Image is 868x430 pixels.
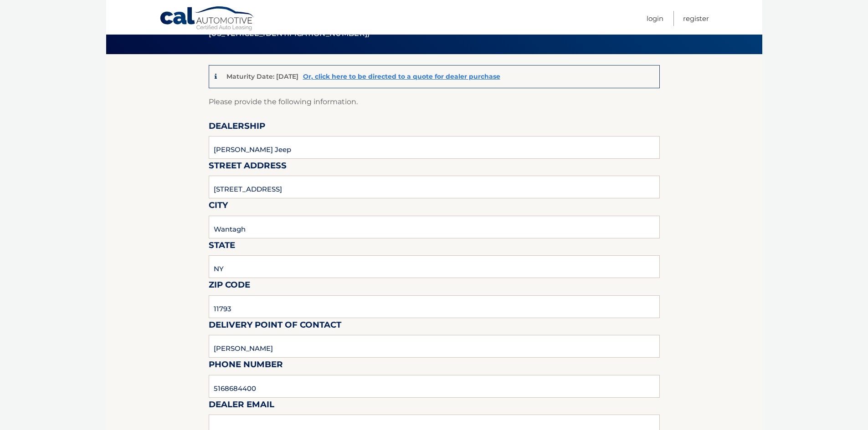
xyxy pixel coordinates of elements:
[209,398,274,415] label: Dealer Email
[209,198,228,215] label: City
[303,72,500,81] a: Or, click here to be directed to a quote for dealer purchase
[683,11,709,26] a: Register
[209,358,283,374] label: Phone Number
[209,238,235,255] label: State
[209,96,660,108] p: Please provide the following information.
[159,6,255,32] a: Cal Automotive
[209,318,341,335] label: Delivery Point of Contact
[209,119,265,136] label: Dealership
[647,11,663,26] a: Login
[209,278,250,295] label: Zip Code
[209,159,287,176] label: Street Address
[226,72,298,81] p: Maturity Date: [DATE]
